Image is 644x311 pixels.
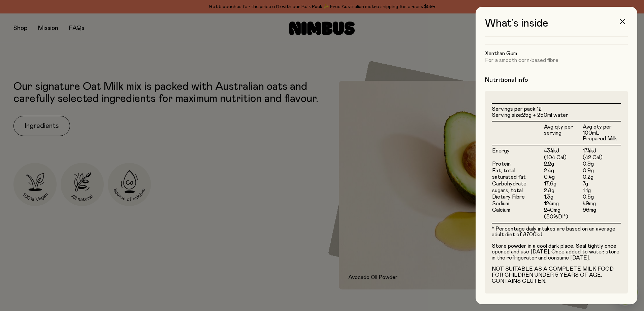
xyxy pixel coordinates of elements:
td: 2.2g [544,161,582,168]
td: 434kJ [544,145,582,154]
td: 124mg [544,201,582,207]
p: * Percentage daily intakes are based on an average adult diet of 8700kJ. [492,226,621,238]
p: NOT SUITABLE AS A COMPLETE MILK FOOD FOR CHILDREN UNDER 5 YEARS OF AGE. CONTAINS GLUTEN. [492,266,621,284]
td: (42 Cal) [582,154,621,161]
li: Serving size: [492,112,621,118]
td: 0.5g [582,194,621,201]
td: 0.9g [582,168,621,174]
span: Dietary Fibre [492,194,525,200]
td: (104 Cal) [544,154,582,161]
li: Servings per pack: [492,106,621,112]
td: 0.2g [582,174,621,181]
span: saturated fat [492,174,526,180]
td: 96mg [582,207,621,214]
td: 0.9g [582,161,621,168]
span: Protein [492,161,511,167]
span: 12 [537,106,542,112]
td: 174kJ [582,145,621,154]
td: 17.6g [544,181,582,187]
td: 1.3g [544,194,582,201]
h5: Xanthan Gum [485,50,628,57]
p: Store powder in a cool dark place. Seal tightly once opened and use [DATE]. Once added to water, ... [492,243,621,261]
td: 49mg [582,201,621,207]
span: 25g + 250ml water [522,112,568,118]
span: Sodium [492,201,509,206]
td: 0.4g [544,174,582,181]
span: Energy [492,148,510,153]
span: Fat, total [492,168,515,173]
td: (30%DI*) [544,214,582,223]
td: 2.8g [544,187,582,194]
td: 240mg [544,207,582,214]
h4: Nutritional info [485,76,628,84]
th: Avg qty per 100mL Prepared Milk [582,121,621,145]
h3: What’s inside [485,18,628,37]
td: 2.4g [544,168,582,174]
p: For a smooth corn-based fibre [485,57,628,64]
th: Avg qty per serving [544,121,582,145]
span: Calcium [492,207,510,213]
span: Carbohydrate [492,181,526,186]
td: 1.1g [582,187,621,194]
td: 7g [582,181,621,187]
span: sugars, total [492,188,523,193]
